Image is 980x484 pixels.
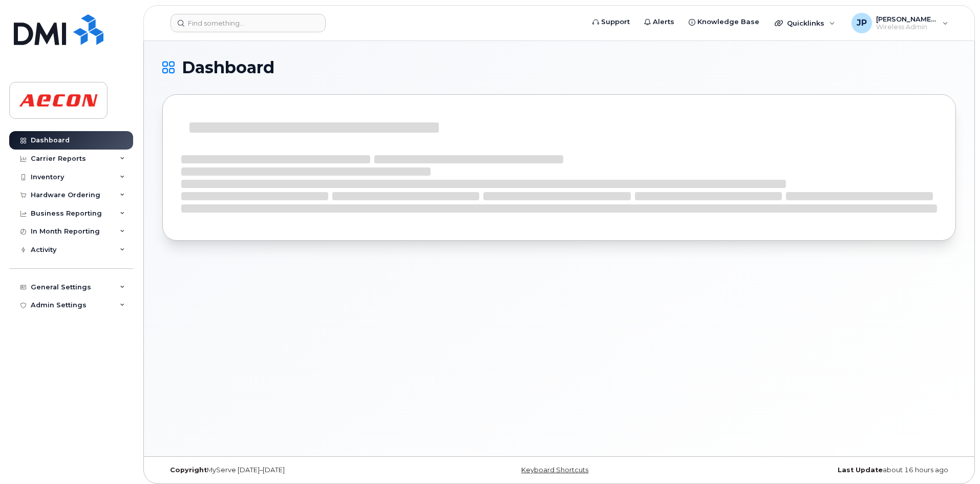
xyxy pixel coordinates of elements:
[162,466,427,474] div: MyServe [DATE]–[DATE]
[521,466,588,474] a: Keyboard Shortcuts
[170,466,207,474] strong: Copyright
[182,60,274,75] span: Dashboard
[838,466,883,474] strong: Last Update
[691,466,956,474] div: about 16 hours ago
